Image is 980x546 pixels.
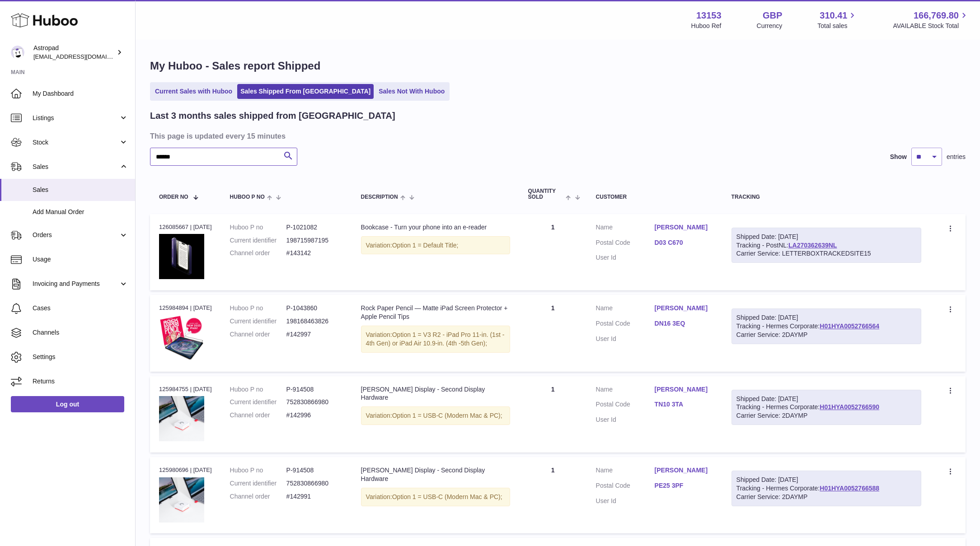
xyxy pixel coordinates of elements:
div: Tracking [731,194,922,200]
dt: Name [596,223,655,234]
span: Add Manual Order [33,208,128,216]
dd: 752830866980 [286,479,343,488]
a: 310.41 Total sales [817,9,858,30]
span: entries [947,153,966,161]
a: PE25 3PF [655,481,713,490]
div: Variation: [361,488,510,506]
dt: Huboo P no [230,223,286,232]
div: Carrier Service: 2DAYMP [736,411,917,420]
div: 126085667 | [DATE] [159,223,212,231]
div: [PERSON_NAME] Display - Second Display Hardware [361,466,510,483]
dt: Current identifier [230,236,286,245]
strong: 13153 [696,9,722,22]
div: [PERSON_NAME] Display - Second Display Hardware [361,385,510,402]
div: Carrier Service: 2DAYMP [736,331,917,339]
a: [PERSON_NAME] [655,385,713,394]
dd: P-914508 [286,385,343,394]
span: Quantity Sold [528,188,564,200]
span: Option 1 = USB-C (Modern Mac & PC); [392,412,502,419]
dd: 752830866980 [286,398,343,406]
div: Rock Paper Pencil — Matte iPad Screen Protector + Apple Pencil Tips [361,304,510,321]
div: Astropad [33,44,115,61]
span: Listings [33,114,119,122]
dt: Current identifier [230,398,286,406]
dd: P-1043860 [286,304,343,313]
dd: 198168463826 [286,317,343,326]
span: Order No [159,194,188,200]
span: Sales [33,163,119,171]
dt: Name [596,385,655,396]
div: Currency [757,22,783,30]
div: Shipped Date: [DATE] [736,233,917,241]
td: 1 [519,376,587,453]
span: AVAILABLE Stock Total [893,22,969,30]
a: LA270362639NL [788,242,837,249]
span: Option 1 = Default Title; [392,242,459,249]
h2: Last 3 months sales shipped from [GEOGRAPHIC_DATA] [150,110,395,122]
dt: Channel order [230,249,286,257]
a: 166,769.80 AVAILABLE Stock Total [893,9,969,30]
div: Tracking - Hermes Corporate: [731,390,922,425]
div: Shipped Date: [DATE] [736,313,917,322]
a: H01HYA0052766590 [820,403,879,411]
span: Sales [33,186,128,194]
h3: This page is updated every 15 minutes [150,131,963,141]
div: 125984894 | [DATE] [159,304,212,312]
h1: My Huboo - Sales report Shipped [150,59,966,73]
div: Shipped Date: [DATE] [736,395,917,403]
img: 2025-IPADS.jpg [159,315,204,360]
span: Invoicing and Payments [33,280,119,288]
div: Tracking - PostNL: [731,228,922,263]
span: My Dashboard [33,89,128,98]
span: [EMAIL_ADDRESS][DOMAIN_NAME] [33,53,133,60]
a: H01HYA0052766588 [820,485,879,492]
dd: 198715987195 [286,236,343,245]
div: Variation: [361,236,510,255]
span: Orders [33,231,119,239]
span: Usage [33,255,128,264]
strong: GBP [763,9,782,22]
a: TN10 3TA [655,400,713,409]
dt: Name [596,466,655,477]
span: Cases [33,304,128,313]
dt: User Id [596,497,655,505]
div: Carrier Service: LETTERBOXTRACKEDSITE15 [736,249,917,258]
dt: Name [596,304,655,315]
span: Description [361,194,398,200]
div: Shipped Date: [DATE] [736,476,917,484]
span: Returns [33,377,128,386]
a: [PERSON_NAME] [655,304,713,313]
div: Variation: [361,326,510,353]
div: Carrier Service: 2DAYMP [736,493,917,501]
dt: Postal Code [596,319,655,330]
dd: P-1021082 [286,223,343,232]
dt: Postal Code [596,481,655,492]
img: Hero-iPhone.jpg [159,234,204,279]
a: Log out [11,396,124,412]
dt: Current identifier [230,317,286,326]
span: Stock [33,138,119,147]
img: matt@astropad.com [11,46,24,59]
span: Huboo P no [230,194,265,200]
dt: Channel order [230,330,286,339]
a: D03 C670 [655,238,713,247]
a: [PERSON_NAME] [655,223,713,232]
td: 1 [519,457,587,533]
label: Show [890,153,907,161]
a: Sales Not With Huboo [375,84,448,99]
dd: P-914508 [286,466,343,475]
dt: Postal Code [596,400,655,411]
div: Variation: [361,406,510,425]
a: Sales Shipped From [GEOGRAPHIC_DATA] [237,84,374,99]
dt: User Id [596,415,655,424]
a: DN16 3EQ [655,319,713,328]
dt: Huboo P no [230,466,286,475]
span: Channels [33,328,128,337]
dd: #142996 [286,411,343,420]
span: 310.41 [820,9,847,22]
div: Huboo Ref [691,22,722,30]
dt: Current identifier [230,479,286,488]
span: Option 1 = USB-C (Modern Mac & PC); [392,493,502,500]
dt: User Id [596,253,655,262]
div: Bookcase - Turn your phone into an e-reader [361,223,510,232]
